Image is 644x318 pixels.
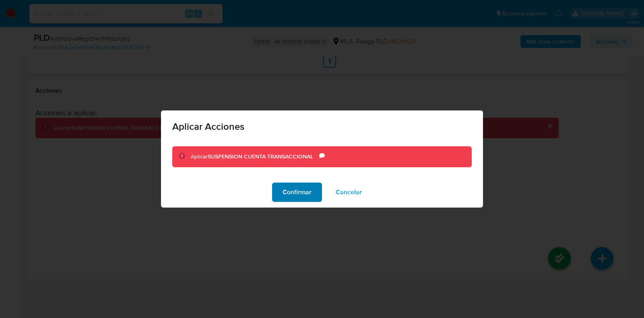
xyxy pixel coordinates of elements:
span: Confirmar [283,183,312,201]
button: Cancelar [325,183,372,202]
div: Aplicar [191,153,319,161]
span: Cancelar [336,183,362,201]
span: Aplicar Acciones [172,122,472,131]
button: Confirmar [272,183,322,202]
b: SUSPENSION CUENTA TRANSACCIONAL [208,152,313,160]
